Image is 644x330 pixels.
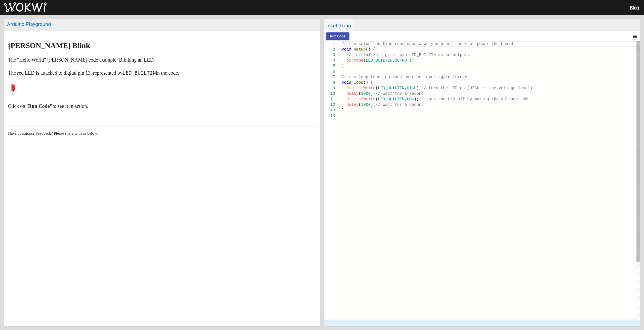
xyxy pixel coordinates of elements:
div: 11 [324,97,335,102]
span: sketch.ino [324,19,355,31]
span: delay [346,91,358,96]
div: 6 [324,69,335,74]
span: ); [371,103,375,107]
div: 3 [324,52,335,58]
span: } [342,108,344,113]
span: ); [409,58,414,63]
p: The "Hello World" [PERSON_NAME] code example: Blinking an LED. [8,56,316,64]
span: LED_BUILTIN [366,58,392,63]
span: HIGH [407,86,416,90]
span: digitalWrite [346,97,375,102]
span: , [392,58,395,63]
div: 7 [324,74,335,80]
span: ( [375,86,378,90]
span: setup [354,47,366,52]
div: 4 [324,58,335,63]
span: ( [358,91,361,96]
span: LED_BUILTIN [378,86,405,90]
span: () { [363,80,373,85]
span: 1000 [361,103,371,107]
span: OUTPUT [395,58,409,63]
span: , [405,97,407,102]
span: ( [375,97,378,102]
span: 1000 [361,91,371,96]
div: 12 [324,102,335,108]
span: ); [414,97,419,102]
span: // initialize digital pin LED_BUILTIN as an output [346,53,467,57]
span: Have questions? Feedback? Please share with us below: [8,131,98,135]
span: // wait for a second [375,103,424,107]
span: . [467,53,470,57]
span: ); [371,91,375,96]
span: // wait for a second [375,91,424,96]
mat-icon: menu [632,33,638,39]
div: 1 [324,41,335,47]
strong: "Run Code" [25,103,52,109]
span: digitalWrite [346,86,375,90]
span: Run Code [330,34,345,38]
div: 9 [324,85,335,91]
div: 2 [324,47,335,52]
span: pinMode [346,58,363,63]
div: 10 [324,91,335,97]
span: // turn the LED on (HIGH is the voltage level) [421,86,533,90]
span: // turn the LED off by making the voltage LOW [419,97,528,102]
div: 13 [324,108,335,113]
h1: [PERSON_NAME] Blink [8,41,316,50]
img: Wokwi [4,2,47,12]
a: Blog [630,5,639,10]
code: LED_BUILTIN [123,70,156,76]
span: LOW [407,97,414,102]
p: Click on to see it in action. [8,102,316,110]
span: // the loop function runs over and over again fore [342,75,462,79]
p: The red LED is attached to digital pin 13, represented by in the code. [8,69,316,77]
span: () { [366,47,375,52]
span: void [342,80,351,85]
div: 5 [324,63,335,69]
span: } [342,64,344,68]
div: 14 [324,113,335,119]
span: delay [346,103,358,107]
span: , [405,86,407,90]
span: LED_BUILTIN [378,97,405,102]
span: ver [462,75,470,79]
span: void [342,47,351,52]
span: et or power the board [462,42,513,46]
div: 8 [324,80,335,85]
span: ( [358,103,361,107]
span: ( [363,58,366,63]
span: ); [417,86,421,90]
button: Run Code [326,32,349,40]
div: Arduino Playground [7,21,317,27]
span: // the setup function runs once when you press res [342,42,462,46]
span: loop [354,80,363,85]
